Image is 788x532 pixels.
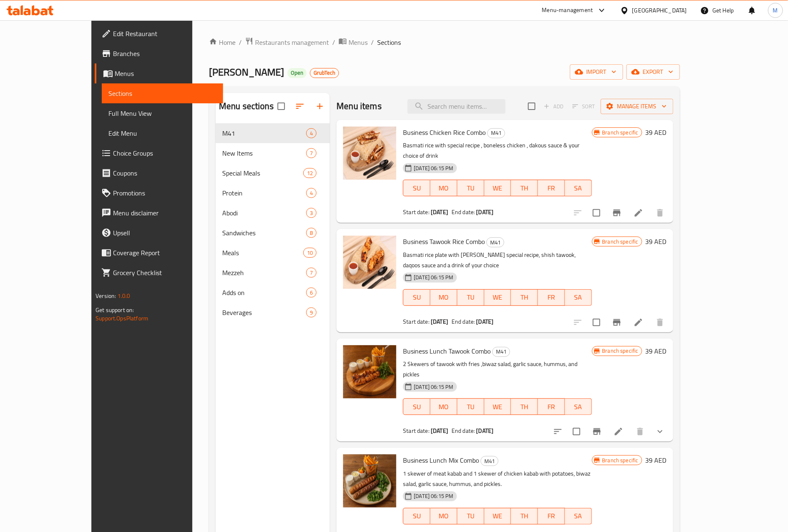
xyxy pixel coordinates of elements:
[95,263,223,283] a: Grocery Checklist
[95,63,223,83] a: Menus
[568,423,585,440] span: Select to update
[113,268,216,278] span: Grocery Checklist
[476,425,494,436] b: [DATE]
[95,243,223,263] a: Coverage Report
[222,268,306,278] div: Mezzeh
[430,289,457,306] button: MO
[310,69,339,76] span: GrubTech
[96,313,148,324] a: Support.OpsPlatform
[430,508,457,525] button: MO
[452,425,475,436] span: End date:
[290,96,310,116] span: Sort sections
[222,168,303,178] span: Special Meals
[102,103,223,123] a: Full Menu View
[113,228,216,238] span: Upsell
[633,317,643,327] a: Edit menu item
[307,309,316,317] span: 9
[113,49,216,59] span: Branches
[303,248,317,258] div: items
[431,425,448,436] b: [DATE]
[461,510,481,522] span: TU
[514,182,535,194] span: TH
[216,203,330,223] div: Abodi3
[607,312,627,332] button: Branch-specific-item
[113,208,216,218] span: Menu disclaimer
[95,163,223,183] a: Coupons
[403,289,430,306] button: SU
[434,401,454,413] span: MO
[403,180,430,196] button: SU
[407,291,427,303] span: SU
[113,248,216,258] span: Coverage Report
[434,291,454,303] span: MO
[565,289,592,306] button: SA
[306,228,317,238] div: items
[96,290,116,301] span: Version:
[567,100,601,113] span: Select section first
[410,164,457,172] span: [DATE] 06:15 PM
[216,183,330,203] div: Protein4
[452,207,475,217] span: End date:
[222,307,306,317] div: Beverages
[565,398,592,415] button: SA
[95,183,223,203] a: Promotions
[403,250,592,271] p: Basmati rice plate with [PERSON_NAME] special recipe, shish tawook, daqoos sauce and a drink of y...
[306,148,317,158] div: items
[511,180,538,196] button: TH
[492,347,510,357] div: M41
[514,291,535,303] span: TH
[540,100,567,113] span: Add item
[511,398,538,415] button: TH
[403,508,430,525] button: SU
[599,238,642,246] span: Branch specific
[568,401,589,413] span: SA
[607,101,667,112] span: Manage items
[403,469,592,489] p: 1 skewer of meat kabab and 1 skewer of chicken kabab with potatoes, biwaz salad, garlic sauce, hu...
[565,180,592,196] button: SA
[548,422,568,442] button: sort-choices
[434,182,454,194] span: MO
[538,289,565,306] button: FR
[222,228,306,238] span: Sandwiches
[588,204,605,222] span: Select to update
[457,180,484,196] button: TU
[773,6,778,15] span: M
[222,248,303,258] div: Meals
[457,398,484,415] button: TU
[255,37,329,47] span: Restaurants management
[488,182,508,194] span: WE
[599,129,642,137] span: Branch specific
[222,148,306,158] span: New Items
[222,288,306,298] span: Adds on
[216,143,330,163] div: New Items7
[431,316,448,327] b: [DATE]
[541,510,562,522] span: FR
[461,182,481,194] span: TU
[410,492,457,500] span: [DATE] 06:15 PM
[403,140,592,161] p: Basmati rice with special recipe , boneless chicken , dakous sauce & your choice of drink
[632,6,687,15] div: [GEOGRAPHIC_DATA]
[95,24,223,44] a: Edit Restaurant
[633,208,643,218] a: Edit menu item
[222,128,306,138] div: M41
[209,37,680,48] nav: breadcrumb
[219,100,274,112] h2: Menu sections
[452,316,475,327] span: End date:
[541,182,562,194] span: FR
[118,290,130,301] span: 1.0.0
[306,307,317,317] div: items
[304,249,316,257] span: 10
[222,188,306,198] div: Protein
[410,273,457,281] span: [DATE] 06:15 PM
[461,401,481,413] span: TU
[587,422,607,442] button: Branch-specific-item
[407,510,427,522] span: SU
[113,29,216,39] span: Edit Restaurant
[434,510,454,522] span: MO
[216,303,330,322] div: Beverages9
[307,149,316,157] span: 7
[577,67,616,77] span: import
[538,398,565,415] button: FR
[568,182,589,194] span: SA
